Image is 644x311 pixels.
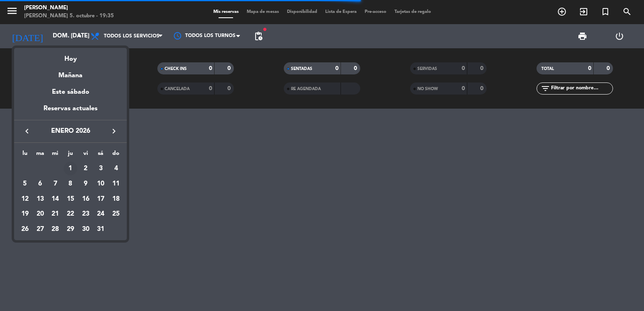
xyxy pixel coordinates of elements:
div: 9 [79,177,93,191]
div: 6 [33,177,47,191]
div: 4 [109,162,123,175]
div: 19 [18,207,32,221]
div: 15 [64,192,77,206]
td: 27 de enero de 2026 [33,222,48,237]
div: 12 [18,192,32,206]
div: Mañana [14,64,127,81]
td: 2 de enero de 2026 [78,161,93,176]
div: 14 [48,192,62,206]
button: keyboard_arrow_right [107,126,121,136]
td: 15 de enero de 2026 [63,192,78,207]
td: 16 de enero de 2026 [78,192,93,207]
div: 20 [33,207,47,221]
td: 13 de enero de 2026 [33,192,48,207]
div: 16 [79,192,93,206]
div: 23 [79,207,93,221]
td: 28 de enero de 2026 [47,222,63,237]
td: 14 de enero de 2026 [47,192,63,207]
div: 30 [79,222,93,236]
div: 13 [33,192,47,206]
td: 31 de enero de 2026 [93,222,109,237]
i: keyboard_arrow_right [109,126,119,136]
td: 25 de enero de 2026 [108,206,124,222]
td: 9 de enero de 2026 [78,176,93,192]
td: 7 de enero de 2026 [47,176,63,192]
div: 18 [109,192,123,206]
div: 26 [18,222,32,236]
td: 22 de enero de 2026 [63,206,78,222]
div: 27 [33,222,47,236]
td: 20 de enero de 2026 [33,206,48,222]
div: Hoy [14,48,127,64]
td: ENE. [17,161,63,176]
td: 24 de enero de 2026 [93,206,109,222]
div: Reservas actuales [14,103,127,120]
div: 24 [94,207,107,221]
td: 5 de enero de 2026 [17,176,33,192]
div: 25 [109,207,123,221]
div: Este sábado [14,81,127,103]
th: sábado [93,149,109,161]
div: 31 [94,222,107,236]
td: 1 de enero de 2026 [63,161,78,176]
th: domingo [108,149,124,161]
th: martes [33,149,48,161]
div: 7 [48,177,62,191]
div: 29 [64,222,77,236]
td: 21 de enero de 2026 [47,206,63,222]
div: 17 [94,192,107,206]
div: 10 [94,177,107,191]
td: 8 de enero de 2026 [63,176,78,192]
th: viernes [78,149,93,161]
button: keyboard_arrow_left [20,126,34,136]
i: keyboard_arrow_left [22,126,32,136]
td: 11 de enero de 2026 [108,176,124,192]
div: 5 [18,177,32,191]
div: 22 [64,207,77,221]
td: 19 de enero de 2026 [17,206,33,222]
th: jueves [63,149,78,161]
div: 8 [64,177,77,191]
td: 30 de enero de 2026 [78,222,93,237]
th: lunes [17,149,33,161]
div: 28 [48,222,62,236]
div: 11 [109,177,123,191]
td: 18 de enero de 2026 [108,192,124,207]
td: 26 de enero de 2026 [17,222,33,237]
th: miércoles [47,149,63,161]
td: 4 de enero de 2026 [108,161,124,176]
td: 29 de enero de 2026 [63,222,78,237]
td: 6 de enero de 2026 [33,176,48,192]
div: 2 [79,162,93,175]
span: enero 2026 [34,126,107,136]
td: 17 de enero de 2026 [93,192,109,207]
div: 21 [48,207,62,221]
div: 3 [94,162,107,175]
td: 10 de enero de 2026 [93,176,109,192]
td: 3 de enero de 2026 [93,161,109,176]
div: 1 [64,162,77,175]
td: 12 de enero de 2026 [17,192,33,207]
td: 23 de enero de 2026 [78,206,93,222]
